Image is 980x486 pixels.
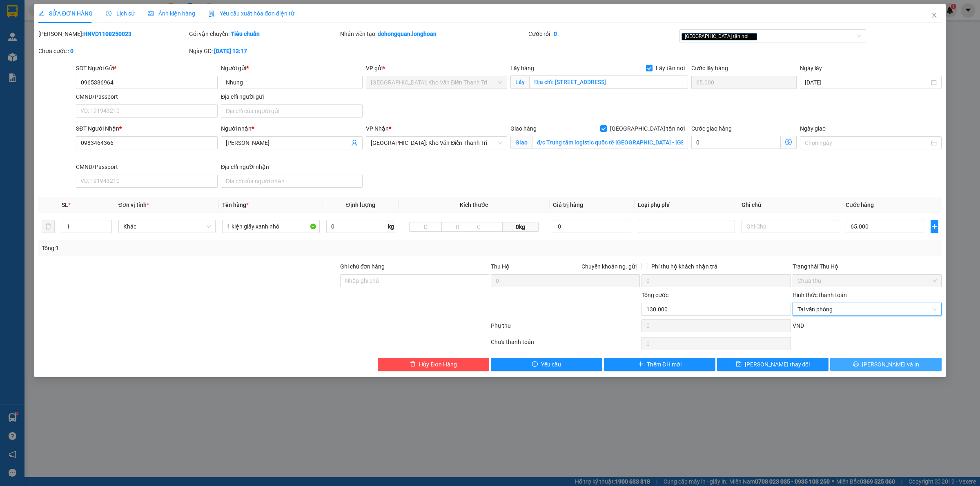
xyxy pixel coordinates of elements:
[691,76,797,89] input: Cước lấy hàng
[541,360,561,369] span: Yêu cầu
[750,34,754,38] span: close
[460,202,488,208] span: Kích thước
[83,31,131,37] b: HNVD1108250023
[490,321,641,335] div: Phụ thu
[106,10,135,17] span: Lịch sử
[805,138,929,147] input: Ngày giao
[189,47,338,55] div: Ngày GD:
[931,12,938,18] span: close
[340,263,385,270] label: Ghi chú đơn hàng
[76,124,218,133] div: SĐT Người Nhận
[221,92,363,101] div: Địa chỉ người gửi
[532,361,538,368] span: exclamation-circle
[208,10,294,17] span: Yêu cầu xuất hóa đơn điện tử
[441,222,474,232] input: R
[409,222,442,232] input: D
[340,29,527,38] div: Nhân viên tạo:
[862,360,919,369] span: [PERSON_NAME] và In
[607,124,688,133] span: [GEOGRAPHIC_DATA] tận nơi
[510,75,529,89] span: Lấy
[371,137,503,149] span: Hà Nội: Kho Văn Điển Thanh Trì
[231,31,260,37] b: Tiêu chuẩn
[529,75,688,89] input: Lấy tận nơi
[221,104,363,118] input: Địa chỉ của người gửi
[635,197,738,213] th: Loại phụ phí
[846,202,874,208] span: Cước hàng
[371,76,503,89] span: Hà Nội: Kho Văn Điển Thanh Trì
[346,202,375,208] span: Định lượng
[106,11,111,16] span: clock-circle
[490,337,641,352] div: Chưa thanh toán
[38,29,187,38] div: [PERSON_NAME]:
[70,48,73,54] b: 0
[76,64,218,73] div: SĐT Người Gửi
[76,162,218,171] div: CMND/Passport
[38,11,44,16] span: edit
[638,361,644,368] span: plus
[387,220,395,233] span: kg
[797,275,937,287] span: Chưa thu
[793,292,847,298] label: Hình thức thanh toán
[830,358,942,371] button: printer[PERSON_NAME] và In
[148,11,154,16] span: picture
[745,360,810,369] span: [PERSON_NAME] thay đổi
[793,322,804,329] span: VND
[76,92,218,101] div: CMND/Passport
[736,361,742,368] span: save
[105,227,110,232] span: down
[474,222,503,232] input: C
[62,202,68,208] span: SL
[503,222,539,232] span: 0kg
[931,80,937,85] span: close-circle
[604,358,715,371] button: plusThêm ĐH mới
[42,220,55,233] button: delete
[853,361,859,368] span: printer
[797,303,937,315] span: Tại văn phòng
[682,33,757,40] span: [GEOGRAPHIC_DATA] tận nơi
[378,31,437,37] b: dohongquan.longhoan
[648,262,721,271] span: Phí thu hộ khách nhận trả
[785,139,792,145] span: dollar-circle
[214,48,247,54] b: [DATE] 13:17
[691,136,781,149] input: Cước giao hàng
[793,262,942,271] div: Trạng thái Thu Hộ
[366,125,389,132] span: VP Nhận
[102,220,111,226] span: Increase Value
[553,202,583,208] span: Giá trị hàng
[691,125,732,132] label: Cước giao hàng
[38,10,93,17] span: SỬA ĐƠN HÀNG
[366,64,508,73] div: VP gửi
[105,222,110,226] span: up
[742,220,839,233] input: Ghi Chú
[491,358,602,371] button: exclamation-circleYêu cầu
[491,263,510,270] span: Thu Hộ
[931,223,938,230] span: plus
[532,136,688,149] input: Giao tận nơi
[800,65,822,71] label: Ngày lấy
[419,360,457,369] span: Hủy Đơn Hàng
[222,202,249,208] span: Tên hàng
[189,29,338,38] div: Gói vận chuyển:
[38,47,187,55] div: Chưa cước :
[123,220,211,233] span: Khác
[738,197,842,213] th: Ghi chú
[510,125,537,132] span: Giao hàng
[510,136,532,149] span: Giao
[653,64,688,73] span: Lấy tận nơi
[691,65,728,71] label: Cước lấy hàng
[102,226,111,233] span: Decrease Value
[221,162,363,171] div: Địa chỉ người nhận
[221,64,363,73] div: Người gửi
[528,29,677,38] div: Cước rồi :
[717,358,829,371] button: save[PERSON_NAME] thay đổi
[410,361,416,368] span: delete
[351,140,358,146] span: user-add
[222,220,319,233] input: VD: Bàn, Ghế
[923,4,946,27] button: Close
[221,175,363,188] input: Địa chỉ của người nhận
[641,292,668,298] span: Tổng cước
[800,125,826,132] label: Ngày giao
[932,307,937,312] span: close-circle
[208,11,215,17] img: icon
[647,360,682,369] span: Thêm ĐH mới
